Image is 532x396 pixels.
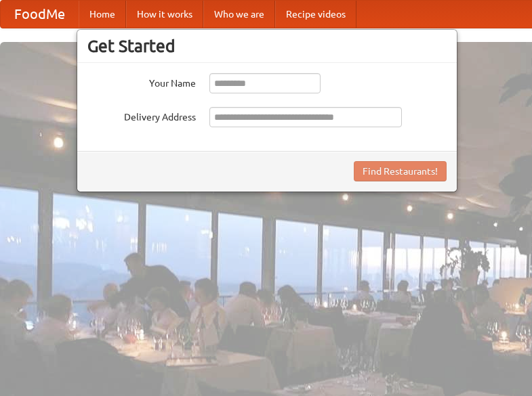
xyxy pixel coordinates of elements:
[354,161,447,181] button: Find Restaurants!
[203,1,275,28] a: Who we are
[275,1,356,28] a: Recipe videos
[87,36,447,56] h3: Get Started
[87,107,196,124] label: Delivery Address
[79,1,126,28] a: Home
[126,1,203,28] a: How it works
[87,73,196,90] label: Your Name
[1,1,79,28] a: FoodMe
